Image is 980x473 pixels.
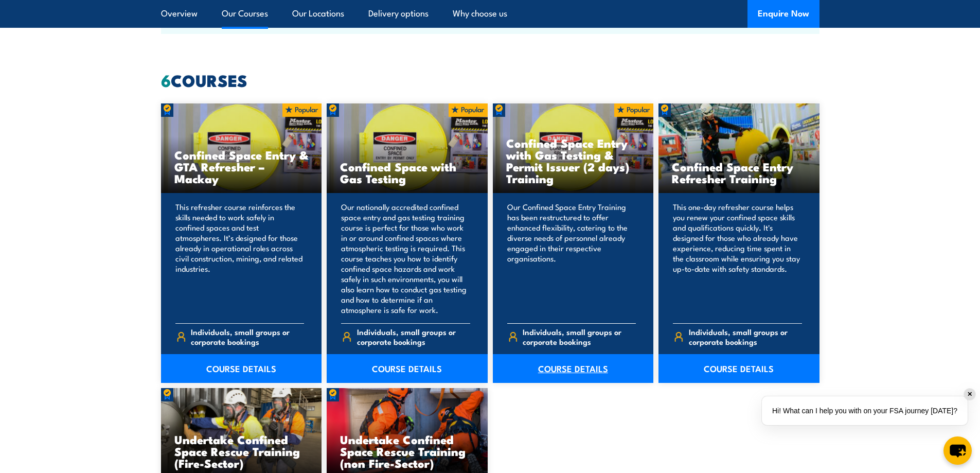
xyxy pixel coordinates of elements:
[943,436,972,465] button: chat-button
[506,137,640,184] h3: Confined Space Entry with Gas Testing & Permit Issuer (2 days) Training
[762,396,968,425] div: Hi! What can I help you with on your FSA journey [DATE]?
[161,354,322,383] a: COURSE DETAILS
[161,73,819,87] h2: COURSES
[341,202,470,315] p: Our nationally accredited confined space entry and gas testing training course is perfect for tho...
[672,161,806,184] h3: Confined Space Entry Refresher Training
[689,327,802,346] span: Individuals, small groups or corporate bookings
[658,354,819,383] a: COURSE DETAILS
[161,67,171,93] strong: 6
[191,327,304,346] span: Individuals, small groups or corporate bookings
[493,354,654,383] a: COURSE DETAILS
[507,202,636,315] p: Our Confined Space Entry Training has been restructured to offer enhanced flexibility, catering t...
[964,389,975,400] div: ✕
[175,202,305,315] p: This refresher course reinforces the skills needed to work safely in confined spaces and test atm...
[340,433,474,469] h3: Undertake Confined Space Rescue Training (non Fire-Sector)
[327,354,488,383] a: COURSE DETAILS
[673,202,802,315] p: This one-day refresher course helps you renew your confined space skills and qualifications quick...
[523,327,636,346] span: Individuals, small groups or corporate bookings
[340,161,474,184] h3: Confined Space with Gas Testing
[174,149,309,184] h3: Confined Space Entry & GTA Refresher – Mackay
[174,433,309,469] h3: Undertake Confined Space Rescue Training (Fire-Sector)
[357,327,470,346] span: Individuals, small groups or corporate bookings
